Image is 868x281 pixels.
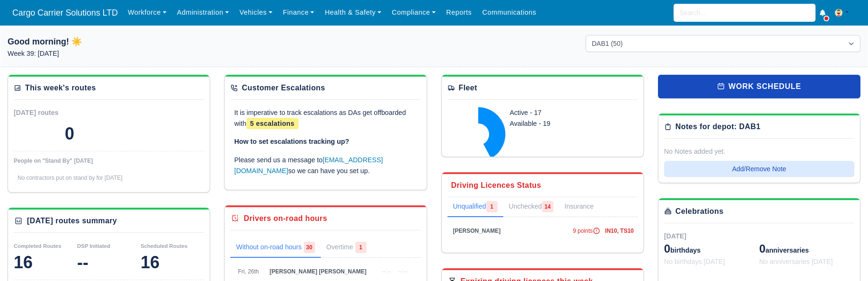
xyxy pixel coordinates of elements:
span: Cargo Carrier Solutions LTD [8,3,123,22]
span: 5 escalations [246,118,298,129]
div: Fleet [459,82,477,94]
a: Unqualified [447,197,503,217]
a: work schedule [658,75,860,98]
a: Administration [172,3,234,22]
div: Notes for depot: DAB1 [675,121,761,132]
a: Cargo Carrier Solutions LTD [8,4,123,22]
span: No contractors put on stand by for [DATE] [18,175,123,181]
span: [PERSON_NAME] [PERSON_NAME] [270,268,367,275]
div: Drivers on-road hours [244,213,327,224]
div: [DATE] routes summary [27,215,117,227]
small: Scheduled Routes [140,243,187,249]
button: Add/Remove Note [664,161,854,177]
p: Week 39: [DATE] [8,48,282,59]
p: Please send us a message to so we can have you set up. [234,155,417,176]
div: Available - 19 [510,118,605,129]
a: Without on-road hours [230,238,321,258]
p: How to set escalations tracking up? [234,136,417,147]
div: Driving Licences Status [451,180,542,191]
div: Celebrations [675,206,724,217]
div: 16 [140,253,204,272]
a: Overtime [321,238,372,258]
span: 1 [355,242,367,253]
div: -- [77,253,140,272]
span: No anniversaries [DATE] [759,258,833,265]
div: 0 [65,124,74,143]
p: It is imperative to track escalations as DAs get offboarded with [234,107,417,129]
a: Workforce [123,3,172,22]
span: 14 [542,201,553,212]
div: This week's routes [25,82,96,94]
input: Search... [674,4,815,22]
a: Reports [441,3,477,22]
span: 0 [664,242,670,255]
div: No Notes added yet. [664,146,854,157]
span: 0 [759,242,765,255]
a: Vehicles [234,3,278,22]
span: Fri, 26th [238,268,259,275]
div: [DATE] routes [14,107,109,118]
a: Communications [477,3,542,22]
div: People on "Stand By" [DATE] [14,157,204,165]
span: 30 [304,242,315,253]
div: 16 [14,253,77,272]
div: Active - 17 [510,107,605,118]
span: [DATE] [664,232,686,240]
span: --:-- [382,268,391,275]
a: [EMAIL_ADDRESS][DOMAIN_NAME] [234,156,383,175]
span: [PERSON_NAME] [453,228,501,234]
h1: Good morning! ☀️ [8,35,282,48]
span: IN10, TS10 [605,228,634,234]
span: No birthdays [DATE] [664,258,725,265]
a: Finance [278,3,320,22]
span: 1 [486,201,498,212]
small: Completed Routes [14,243,61,249]
div: Customer Escalations [242,82,325,94]
a: Unchecked [503,197,559,217]
span: --:-- [398,268,407,275]
div: birthdays [664,241,759,256]
small: DSP Initiated [77,243,110,249]
a: Compliance [386,3,441,22]
span: 9 points [573,228,600,234]
div: anniversaries [759,241,854,256]
a: Health & Safety [320,3,387,22]
a: Insurance [559,197,611,217]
